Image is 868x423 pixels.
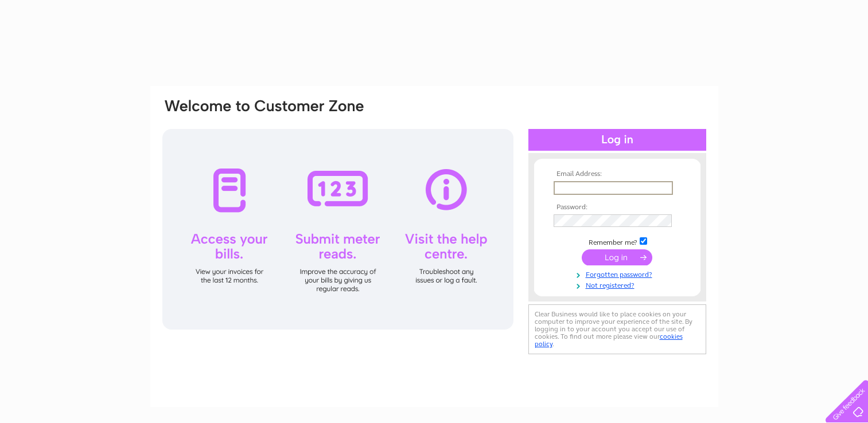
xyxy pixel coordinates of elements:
th: Password: [551,203,684,211]
th: Email Address: [551,170,684,178]
td: Remember me? [551,236,684,247]
a: Not registered? [554,279,684,290]
div: Clear Business would like to place cookies on your computer to improve your experience of the sit... [528,304,706,354]
a: Forgotten password? [554,268,684,279]
a: cookies policy [535,332,683,348]
input: Submit [582,249,652,265]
